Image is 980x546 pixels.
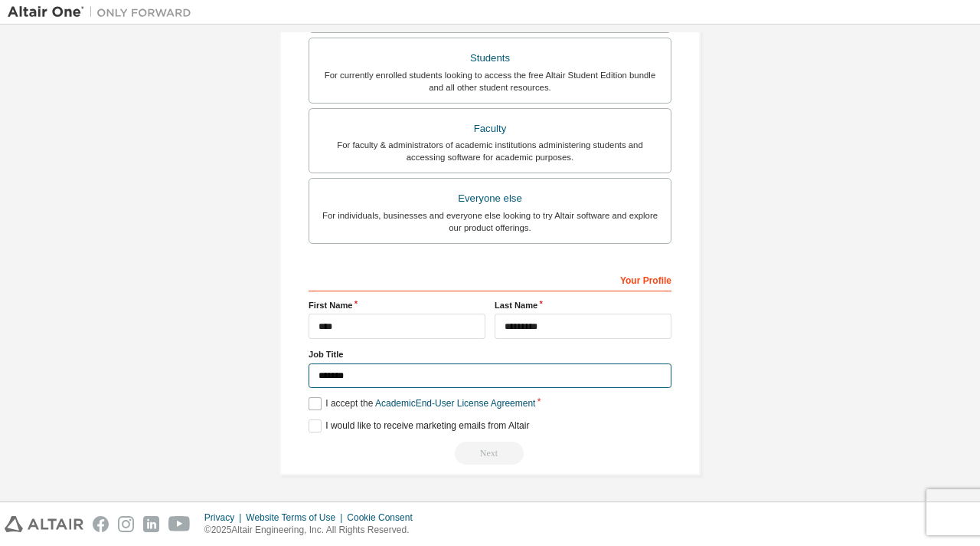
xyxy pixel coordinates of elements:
[309,348,671,360] label: Job Title
[309,442,671,465] div: Read and acccept EULA to continue
[318,139,661,163] div: For faculty & administrators of academic institutions administering students and accessing softwa...
[347,511,421,524] div: Cookie Consent
[143,516,159,532] img: linkedin.svg
[318,209,661,234] div: For individuals, businesses and everyone else looking to try Altair software and explore our prod...
[318,188,661,209] div: Everyone else
[318,48,661,69] div: Students
[309,419,529,433] label: I would like to receive marketing emails from Altair
[309,299,485,311] label: First Name
[118,516,134,532] img: instagram.svg
[318,118,661,140] div: Faculty
[5,516,83,532] img: altair_logo.svg
[309,267,671,291] div: Your Profile
[318,69,661,94] div: For currently enrolled students looking to access the free Altair Student Edition bundle and all ...
[204,524,422,537] p: © 2025 Altair Engineering, Inc. All Rights Reserved.
[168,516,191,532] img: youtube.svg
[93,516,109,532] img: facebook.svg
[375,398,535,409] a: Academic End-User License Agreement
[204,511,246,524] div: Privacy
[309,397,535,410] label: I accept the
[246,511,347,524] div: Website Terms of Use
[8,5,199,20] img: Altair One
[495,299,671,311] label: Last Name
